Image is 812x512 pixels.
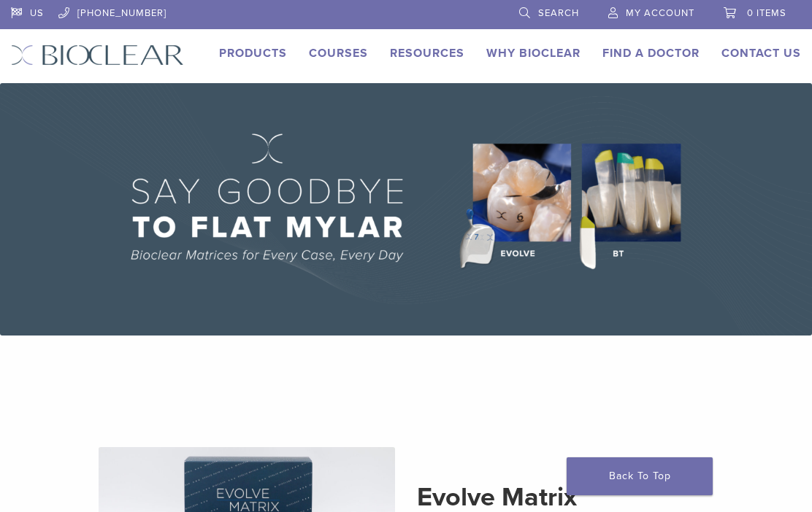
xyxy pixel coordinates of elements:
[219,46,287,61] a: Products
[486,46,581,61] a: Why Bioclear
[602,46,700,61] a: Find A Doctor
[538,7,579,19] span: Search
[390,46,464,61] a: Resources
[626,7,694,19] span: My Account
[11,44,184,66] img: Bioclear
[567,457,713,495] a: Back To Top
[747,7,786,19] span: 0 items
[309,46,368,61] a: Courses
[721,46,801,61] a: Contact Us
